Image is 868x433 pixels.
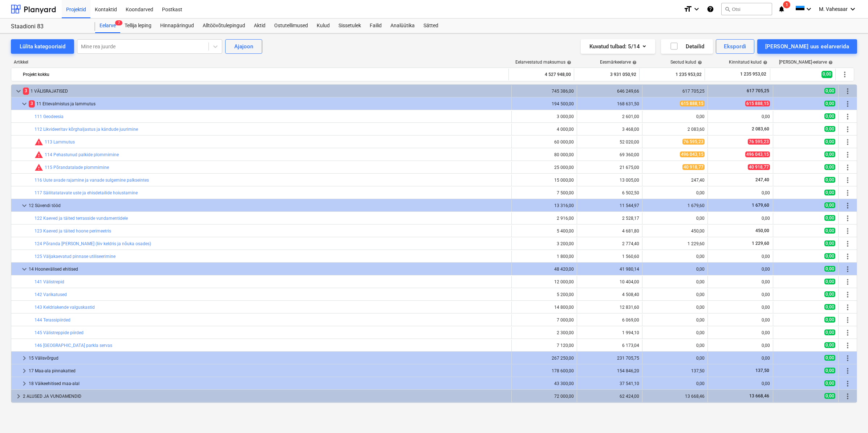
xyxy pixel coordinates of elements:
span: keyboard_arrow_right [20,379,29,388]
a: 124 Põranda [PERSON_NAME] (liiv keldris ja nõuka osades) [35,241,151,246]
a: 146 [GEOGRAPHIC_DATA] parkla servas [35,343,112,348]
span: 1 235 953,02 [739,71,767,77]
span: M. Vahesaar [819,6,848,12]
div: 72 000,00 [515,394,574,399]
i: Abikeskus [707,5,714,13]
div: 48 420,00 [515,267,574,272]
div: Kulud [312,19,334,33]
span: 2 083,60 [751,126,770,131]
a: 117 Säilitatatavate uste ja ehisdetailide hoiustamine [35,190,138,195]
div: Artikkel [11,60,509,65]
span: 137,50 [755,368,770,373]
span: 496 043,15 [745,151,770,157]
i: keyboard_arrow_down [848,5,857,13]
div: 2 774,40 [580,241,639,246]
span: 615 888,15 [680,101,705,106]
span: Seotud kulud ületavad prognoosi [35,163,43,172]
div: 4 000,00 [515,127,574,132]
span: help [631,60,637,65]
div: 10 404,00 [580,279,639,284]
a: 113 Lammutus [45,139,75,145]
span: Rohkem tegevusi [843,87,852,96]
span: 3 [23,88,29,94]
span: help [827,60,833,65]
div: 646 249,66 [580,89,639,94]
span: Rohkem tegevusi [843,189,852,197]
a: 123 Kaeved ja täited hoone perimeetris [35,228,111,234]
span: 617 705,25 [746,88,770,93]
span: help [696,60,702,65]
div: 13 316,00 [515,203,574,208]
span: 0,00 [824,355,835,361]
button: Kuvatud tulbad:5/14 [581,39,655,54]
a: 144 Terassipiirded [35,317,70,323]
div: Kinnitatud kulud [729,60,767,65]
span: Rohkem tegevusi [843,290,852,299]
div: 0,00 [711,267,770,272]
span: keyboard_arrow_down [20,100,29,108]
div: 617 705,25 [645,89,705,94]
span: 1 229,60 [751,241,770,246]
span: 0,00 [824,139,835,145]
div: 15 Välisvõrgud [29,352,508,364]
div: 13 005,00 [580,178,639,183]
div: Lülita kategooriaid [20,42,65,51]
span: Rohkem tegevusi [843,239,852,248]
div: 137,50 [645,368,705,373]
div: 2 ALUSED JA VUNDAMENDID [23,390,508,402]
div: 6 069,00 [580,317,639,323]
span: 496 043,15 [680,151,705,157]
div: 450,00 [645,228,705,234]
div: 13 668,46 [645,394,705,399]
button: Otsi [721,3,772,15]
div: 2 601,00 [580,114,639,119]
a: 116 Uute avade rajamine ja vanade sulgemine palkseintes [35,178,149,183]
div: 43 300,00 [515,381,574,386]
span: 0,00 [824,240,835,246]
div: 25 000,00 [515,165,574,170]
div: 12 000,00 [515,279,574,284]
div: Ajajoon [234,42,253,51]
a: 142 Varikatused [35,292,67,297]
span: Rohkem tegevusi [843,176,852,185]
span: 0,00 [824,291,835,297]
div: 0,00 [645,292,705,297]
div: 17 Maa-ala pinnakatted [29,365,508,377]
div: [PERSON_NAME]-eelarve [779,60,833,65]
div: 0,00 [645,267,705,272]
div: 60 000,00 [515,139,574,145]
span: 13 668,46 [749,393,770,398]
div: Staadioni 83 [11,23,86,31]
span: 0,00 [824,304,835,310]
div: Analüütika [386,19,419,33]
span: Rohkem tegevusi [843,278,852,286]
span: Seotud kulud ületavad prognoosi [35,138,43,146]
div: 1 229,60 [645,241,705,246]
a: 145 Välistreppide piirded [35,330,84,335]
a: Ostutellimused [270,19,312,33]
a: Failid [365,19,386,33]
span: 0,00 [824,190,835,195]
div: 0,00 [711,216,770,221]
span: Rohkem tegevusi [843,392,852,401]
div: 168 631,50 [580,101,639,106]
span: Rohkem tegevusi [843,214,852,223]
span: 0,00 [824,88,835,94]
div: 178 600,00 [515,368,574,373]
div: 0,00 [645,279,705,284]
span: 0,00 [824,126,835,132]
div: 0,00 [711,279,770,284]
div: 0,00 [645,114,705,119]
div: Projekt kokku [23,69,506,80]
span: 0,00 [824,177,835,183]
div: Tellija leping [120,19,156,33]
div: Aktid [250,19,270,33]
span: Rohkem tegevusi [843,367,852,375]
span: 0,00 [824,279,835,284]
div: 1 560,60 [580,254,639,259]
span: 0,00 [824,202,835,208]
span: 0,00 [824,380,835,386]
div: 3 931 050,92 [577,69,636,80]
div: 3 000,00 [515,114,574,119]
